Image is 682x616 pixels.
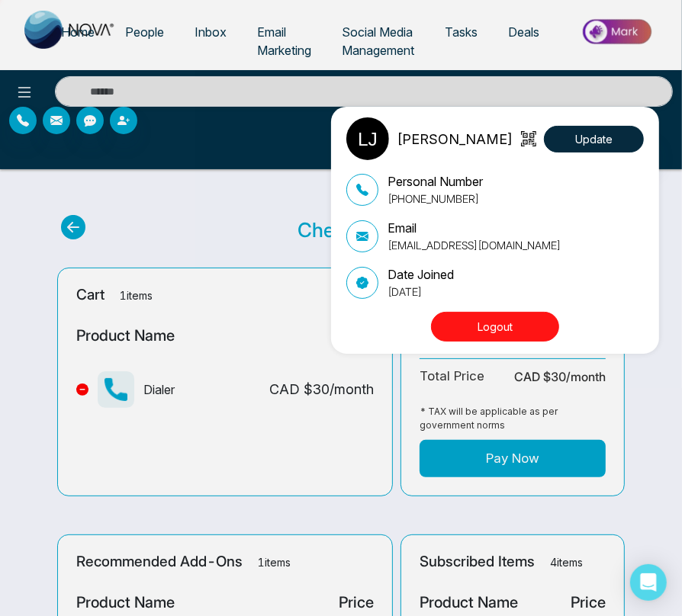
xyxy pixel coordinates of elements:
p: [DATE] [388,284,454,300]
p: [PERSON_NAME] [397,129,513,149]
button: Update [544,126,644,152]
p: [EMAIL_ADDRESS][DOMAIN_NAME] [388,237,561,253]
p: [PHONE_NUMBER] [388,191,483,207]
button: Logout [431,312,559,342]
div: Open Intercom Messenger [630,564,667,601]
p: Date Joined [388,265,454,284]
p: Personal Number [388,172,483,191]
p: Email [388,219,561,237]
